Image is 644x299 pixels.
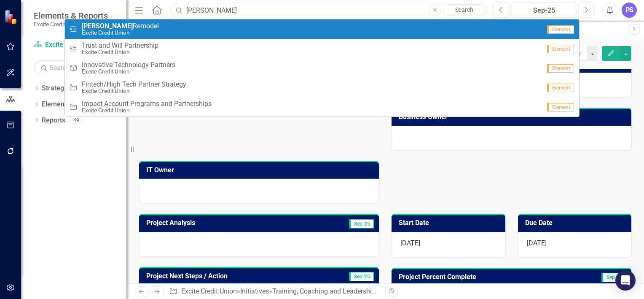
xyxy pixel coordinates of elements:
[82,107,212,114] small: Excite Credit Union
[443,4,485,16] a: Search
[399,113,627,121] h3: Business Owner
[42,100,70,109] a: Elements
[622,3,637,18] button: PS
[547,45,574,53] span: Element
[82,81,186,88] span: Fintech/High Tech Partner Strategy
[65,39,579,58] a: Trust and Will PartnershipExcite Credit UnionElement
[4,10,19,24] img: ClearPoint Strategy
[399,219,501,227] h3: Start Date
[82,42,158,49] span: Trust and Will Partnership
[42,84,73,93] a: Strategies
[42,116,65,125] a: Reports
[240,287,269,295] a: Initiatives
[82,22,133,30] strong: [PERSON_NAME]
[400,239,420,247] span: [DATE]
[272,287,413,295] a: Training, Coaching and Leadership Develoment
[65,19,579,39] a: [PERSON_NAME]RemodelExcite Credit UnionElement
[515,5,573,16] div: Sep-25
[181,287,237,295] a: Excite Credit Union
[512,3,576,18] button: Sep-25
[82,61,175,69] span: Innovative Technology Partners
[34,21,108,27] small: Excite Credit Union
[547,64,574,73] span: Element
[34,11,108,21] span: Elements & Reports
[527,239,547,247] span: [DATE]
[82,68,175,75] small: Excite Credit Union
[82,49,158,55] small: Excite Credit Union
[547,25,574,34] span: Element
[65,58,579,78] a: Innovative Technology PartnersExcite Credit UnionElement
[615,270,636,291] div: Open Intercom Messenger
[65,97,579,117] a: Impact Account Programs and PartnershipsExcite Credit UnionElement
[82,30,159,36] small: Excite Credit Union
[34,40,118,50] a: Excite Credit Union
[146,219,296,227] h3: Project Analysis
[146,166,375,174] h3: IT Owner
[70,117,83,124] div: 49
[349,219,374,228] span: Sep-25
[601,273,626,282] span: Sep-25
[171,3,487,18] input: Search ClearPoint...
[169,287,379,296] div: » » »
[82,22,159,30] span: Remodel
[82,100,212,108] span: Impact Account Programs and Partnerships
[82,88,186,94] small: Excite Credit Union
[65,78,579,97] a: Fintech/High Tech Partner StrategyExcite Credit UnionElement
[525,219,628,227] h3: Due Date
[547,84,574,92] span: Element
[34,60,118,75] input: Search Below...
[146,272,320,280] h3: Project Next Steps / Action
[349,272,374,281] span: Sep-25
[399,273,570,281] h3: Project Percent Complete
[547,103,574,111] span: Element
